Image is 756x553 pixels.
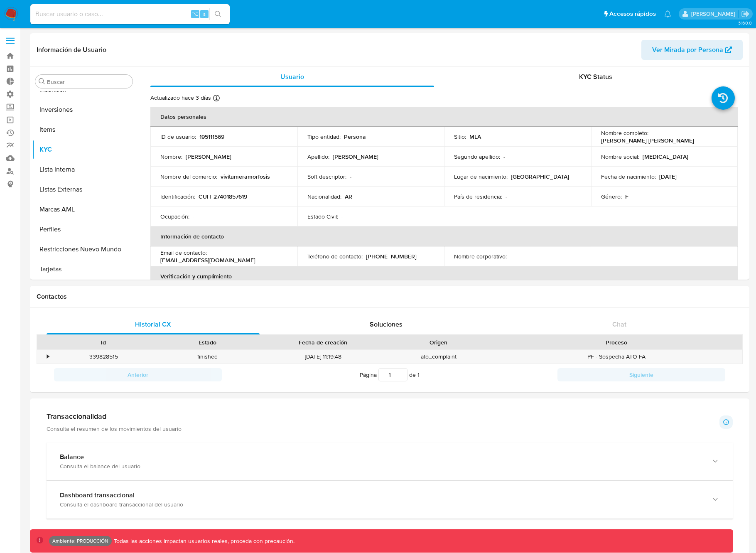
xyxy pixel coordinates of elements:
p: - [503,153,505,160]
button: Perfiles [32,219,136,239]
p: Email de contacto : [160,249,207,256]
p: Sitio : [454,133,466,140]
p: [PERSON_NAME] [333,153,378,160]
p: 195111569 [199,133,224,140]
p: Nombre completo : [601,129,648,137]
p: yamil.zavala@mercadolibre.com [691,10,738,18]
div: Proceso [496,338,736,347]
span: ⌥ [192,10,198,18]
th: Datos personales [150,107,738,127]
p: [PERSON_NAME] [186,153,231,160]
button: Buscar [39,78,45,85]
p: Segundo apellido : [454,153,500,160]
p: F [625,193,628,200]
p: Nombre del comercio : [160,173,217,180]
p: [EMAIL_ADDRESS][DOMAIN_NAME] [160,256,255,264]
p: Ambiente: PRODUCCIÓN [52,539,108,543]
span: Chat [612,320,626,329]
button: Siguiente [557,368,725,381]
p: Nombre : [160,153,182,160]
p: [MEDICAL_DATA] [643,153,688,160]
div: • [47,353,49,361]
p: - [506,193,507,200]
button: Inversiones [32,100,136,120]
p: CUIT 27401857619 [199,193,247,200]
p: Fecha de nacimiento : [601,173,656,180]
span: 1 [417,371,420,379]
p: Persona [344,133,366,140]
p: Estado Civil : [307,213,338,220]
span: s [203,10,206,18]
button: Restricciones Nuevo Mundo [32,239,136,259]
input: Buscar usuario o caso... [30,9,230,20]
div: [DATE] 11:19:48 [260,350,387,364]
p: Nombre social : [601,153,639,160]
p: [PHONE_NUMBER] [366,253,417,260]
input: Buscar [47,78,129,86]
p: [GEOGRAPHIC_DATA] [511,173,569,180]
button: Tarjetas [32,259,136,279]
div: Id [57,338,150,347]
p: Tipo entidad : [307,133,341,140]
button: Listas Externas [32,179,136,199]
p: Ocupación : [160,213,189,220]
p: Soft descriptor : [307,173,346,180]
p: - [193,213,194,220]
p: [DATE] [659,173,677,180]
div: finished [155,350,259,364]
h1: Contactos [37,292,743,301]
p: Género : [601,193,622,200]
a: Salir [741,10,750,18]
button: Items [32,120,136,140]
button: Anterior [54,368,222,381]
button: Lista Interna [32,160,136,179]
p: Identificación : [160,193,195,200]
div: 339828515 [52,350,155,364]
p: - [510,253,512,260]
p: País de residencia : [454,193,502,200]
button: KYC [32,140,136,160]
h1: Información de Usuario [37,46,106,54]
a: Notificaciones [664,10,671,17]
th: Verificación y cumplimiento [150,266,738,286]
p: Teléfono de contacto : [307,253,363,260]
p: Todas las acciones impactan usuarios reales, proceda con precaución. [112,537,295,545]
p: Actualizado hace 3 días [150,94,211,102]
button: search-icon [209,8,226,20]
p: ID de usuario : [160,133,196,140]
th: Información de contacto [150,226,738,246]
p: Apellido : [307,153,329,160]
div: Estado [161,338,253,347]
p: - [341,213,343,220]
span: Página de [360,368,420,381]
span: Accesos rápidos [609,10,656,18]
p: Nombre corporativo : [454,253,507,260]
p: AR [345,193,352,200]
button: Marcas AML [32,199,136,219]
span: KYC Status [579,72,612,81]
div: Origen [393,338,485,347]
p: [PERSON_NAME] [PERSON_NAME] [601,137,694,144]
p: Lugar de nacimiento : [454,173,508,180]
span: Usuario [280,72,304,81]
div: ato_complaint [387,350,491,364]
p: MLA [469,133,481,140]
span: Soluciones [370,320,403,329]
span: Historial CX [135,320,171,329]
p: vivítumeramorfosis [221,173,270,180]
div: PF - Sospecha ATO FA [491,350,742,364]
p: Nacionalidad : [307,193,341,200]
button: Ver Mirada por Persona [641,40,743,60]
span: Ver Mirada por Persona [652,40,723,60]
p: - [350,173,351,180]
div: Fecha de creación [265,338,381,347]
